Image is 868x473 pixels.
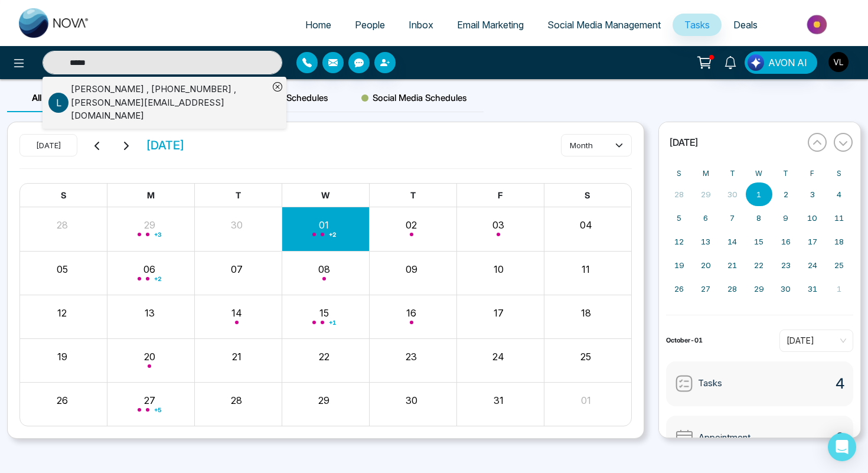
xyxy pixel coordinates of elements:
button: October 17, 2025 [799,230,825,253]
abbr: October 17, 2025 [808,237,817,246]
button: October 5, 2025 [666,206,693,230]
img: Market-place.gif [775,11,861,38]
button: October 27, 2025 [693,277,719,301]
button: 29 [318,393,329,407]
button: October 15, 2025 [746,230,772,253]
button: AVON AI [745,51,817,74]
button: 18 [581,306,591,320]
img: Lead Flow [748,54,764,71]
button: 30 [231,218,243,232]
div: Month View [19,183,632,427]
button: 05 [57,262,68,276]
button: 17 [494,306,504,320]
span: [DATE] [670,136,698,148]
span: People [355,19,385,31]
span: S [61,190,66,200]
span: + 2 [329,232,336,237]
button: [DATE] [19,134,77,156]
span: Home [305,19,331,31]
div: Open Intercom Messenger [828,433,856,461]
button: 24 [492,350,504,364]
button: [DATE] [666,136,801,148]
span: + 3 [154,232,161,237]
button: October 18, 2025 [825,230,852,253]
abbr: October 16, 2025 [781,237,791,246]
button: October 28, 2025 [719,277,746,301]
button: October 19, 2025 [666,253,693,277]
abbr: October 24, 2025 [808,260,817,270]
span: Social Media Schedules [361,91,467,105]
a: Social Media Management [536,14,673,36]
button: 13 [145,306,155,320]
span: All [32,92,41,103]
span: Appointment [699,431,750,445]
button: September 28, 2025 [666,182,693,206]
a: Tasks [673,14,722,36]
button: October 14, 2025 [719,230,746,253]
span: Today [787,332,846,350]
button: 28 [57,218,68,232]
span: + 2 [154,276,161,281]
abbr: September 29, 2025 [701,190,711,199]
span: 4 [836,373,844,394]
button: October 30, 2025 [772,277,799,301]
abbr: October 20, 2025 [701,260,711,270]
button: 10 [494,262,504,276]
abbr: October 11, 2025 [834,213,844,223]
button: October 11, 2025 [825,206,852,230]
button: October 13, 2025 [693,230,719,253]
abbr: October 5, 2025 [677,213,681,223]
a: Deals [722,14,769,36]
button: month [561,134,632,156]
abbr: October 2, 2025 [784,190,788,199]
span: + 1 [329,320,336,325]
button: October 4, 2025 [825,182,852,206]
abbr: October 23, 2025 [781,260,791,270]
span: Inbox [409,19,433,31]
span: Tasks [684,19,710,31]
div: [PERSON_NAME] , [PHONE_NUMBER] , [PERSON_NAME][EMAIL_ADDRESS][DOMAIN_NAME] [71,83,269,123]
button: September 30, 2025 [719,182,746,206]
button: October 12, 2025 [666,230,693,253]
abbr: Monday [703,169,709,178]
abbr: Thursday [783,169,788,178]
a: People [343,14,397,36]
abbr: Sunday [677,169,681,178]
span: T [236,190,241,200]
abbr: Tuesday [730,169,735,178]
button: 22 [319,350,329,364]
button: 23 [406,350,417,364]
button: 19 [57,350,67,364]
strong: October-01 [666,336,703,344]
button: September 29, 2025 [693,182,719,206]
abbr: October 30, 2025 [781,284,791,293]
button: October 16, 2025 [772,230,799,253]
span: Email Marketing [457,19,524,31]
button: 31 [494,393,504,407]
button: October 31, 2025 [799,277,825,301]
button: October 9, 2025 [772,206,799,230]
a: Email Marketing [445,14,536,36]
span: AVON AI [768,56,807,70]
span: Social Media Management [547,19,661,31]
abbr: September 28, 2025 [674,190,684,199]
abbr: October 28, 2025 [727,284,737,293]
button: 28 [231,393,242,407]
button: October 6, 2025 [693,206,719,230]
button: October 3, 2025 [799,182,825,206]
button: 01 [581,393,591,407]
span: S [585,190,590,200]
abbr: October 4, 2025 [837,190,841,199]
span: Email Schedules [252,91,328,105]
span: Deals [733,19,758,31]
abbr: October 29, 2025 [754,284,764,293]
button: October 26, 2025 [666,277,693,301]
span: [DATE] [146,136,185,154]
abbr: Friday [810,169,814,178]
abbr: Saturday [837,169,841,178]
button: October 23, 2025 [772,253,799,277]
button: October 21, 2025 [719,253,746,277]
abbr: October 14, 2025 [727,237,737,246]
a: Inbox [397,14,445,36]
button: October 2, 2025 [772,182,799,206]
